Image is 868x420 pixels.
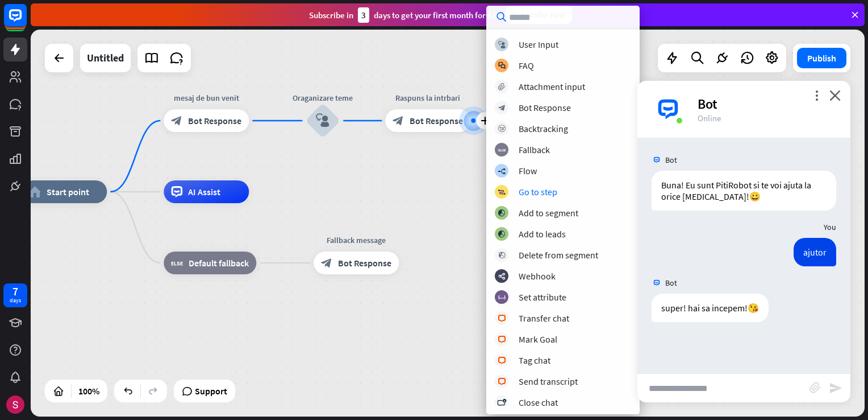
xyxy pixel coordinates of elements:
[195,382,227,400] span: Support
[10,297,21,304] div: days
[498,146,506,154] i: block_fallback
[519,355,550,366] div: Tag chat
[519,39,558,50] div: User Input
[498,125,506,133] i: block_backtracking
[519,228,566,240] div: Add to leads
[12,286,18,297] div: 7
[519,186,557,197] div: Go to step
[3,283,27,307] a: 7 days
[498,167,506,175] i: builder_tree
[824,222,836,232] span: You
[498,230,506,238] i: block_add_to_segment
[498,188,506,196] i: block_goto
[519,270,556,282] div: Webhook
[75,382,103,400] div: 100%
[811,90,822,101] i: more_vert
[9,5,43,39] button: Open LiveChat chat widget
[377,92,479,104] div: Raspuns la intrbari
[498,252,506,259] i: block_delete_from_segment
[519,312,569,324] div: Transfer chat
[481,117,489,125] i: plus
[498,336,506,343] i: block_livechat
[809,382,821,393] i: block_attachment
[171,115,182,126] i: block_bot_response
[698,113,837,123] div: Online
[665,155,677,165] span: Bot
[519,144,550,155] div: Fallback
[338,257,391,269] span: Bot Response
[393,115,404,126] i: block_bot_response
[498,294,506,301] i: block_set_attribute
[829,90,841,101] i: close
[498,62,506,69] i: block_faq
[498,357,506,364] i: block_livechat
[794,238,836,266] div: ajutor
[698,95,837,113] div: Bot
[289,92,357,104] div: Oraganizare teme
[797,48,846,68] button: Publish
[305,234,407,246] div: Fallback message
[519,333,557,345] div: Mark Goal
[87,44,124,72] div: Untitled
[29,186,41,197] i: home_2
[321,257,332,269] i: block_bot_response
[498,209,506,217] i: block_add_to_segment
[358,7,369,23] div: 3
[309,7,496,23] div: Subscribe in days to get your first month for $1
[519,207,578,219] div: Add to segment
[519,291,566,303] div: Set attribute
[498,83,506,90] i: block_attachment
[519,102,571,113] div: Bot Response
[652,294,769,322] div: super! hai sa incepem!😘
[410,115,463,126] span: Bot Response
[498,104,506,112] i: block_bot_response
[519,397,558,408] div: Close chat
[316,114,329,127] i: block_user_input
[652,171,836,211] div: Buna! Eu sunt PitiRobot si te voi ajuta la orice [MEDICAL_DATA]!😀
[519,376,578,387] div: Send transcript
[155,92,257,104] div: mesaj de bun venit
[47,186,89,197] span: Start point
[188,186,220,197] span: AI Assist
[829,381,842,395] i: send
[519,81,585,92] div: Attachment input
[497,399,506,406] i: block_close_chat
[519,60,534,71] div: FAQ
[189,257,249,269] span: Default fallback
[498,41,506,48] i: block_user_input
[519,249,598,261] div: Delete from segment
[498,315,506,322] i: block_livechat
[188,115,241,126] span: Bot Response
[519,123,568,134] div: Backtracking
[498,378,506,385] i: block_livechat
[665,278,677,288] span: Bot
[498,273,506,280] i: webhooks
[519,165,537,176] div: Flow
[171,257,183,269] i: block_fallback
